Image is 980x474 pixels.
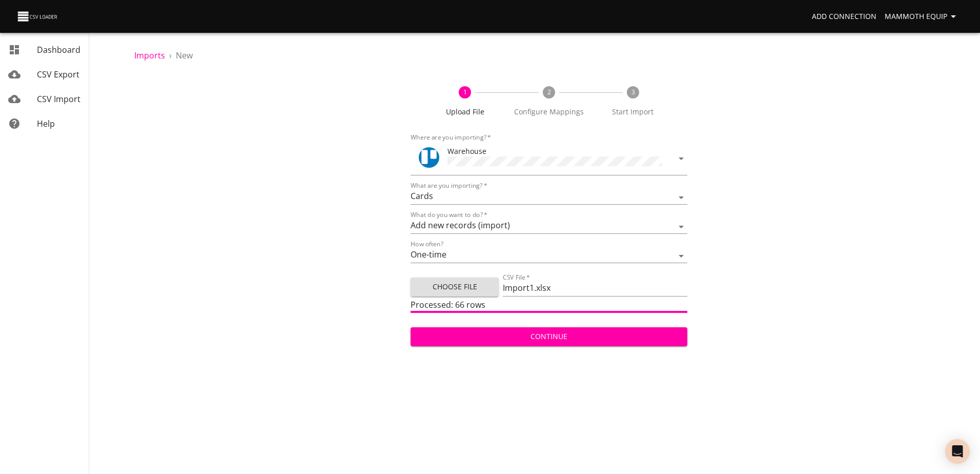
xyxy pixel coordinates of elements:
[503,274,530,281] label: CSV File
[808,7,881,26] a: Add Connection
[885,10,959,23] span: Mammoth Equip
[37,118,55,129] span: Help
[463,88,467,96] text: 1
[169,49,172,62] li: ›
[595,107,671,117] span: Start Import
[427,107,503,117] span: Upload File
[411,183,487,189] label: What are you importing?
[547,88,551,96] text: 2
[134,50,165,61] a: Imports
[37,44,80,55] span: Dashboard
[411,142,687,175] div: ToolWarehouse
[419,330,679,343] span: Continue
[411,327,687,346] button: Continue
[411,134,491,141] label: Where are you importing?
[37,93,80,105] span: CSV Import
[419,281,491,293] span: Choose File
[812,10,876,23] span: Add Connection
[447,146,486,156] span: Warehouse
[176,50,193,61] span: New
[411,241,443,247] label: How often?
[419,147,439,168] img: Trello
[411,299,485,310] span: Processed: 66 rows
[411,278,499,297] button: Choose File
[16,9,59,24] img: CSV Loader
[631,88,635,96] text: 3
[945,439,970,464] div: Open Intercom Messenger
[511,107,587,117] span: Configure Mappings
[411,212,487,218] label: What do you want to do?
[881,7,964,26] button: Mammoth Equip
[419,147,439,168] div: Tool
[37,69,79,80] span: CSV Export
